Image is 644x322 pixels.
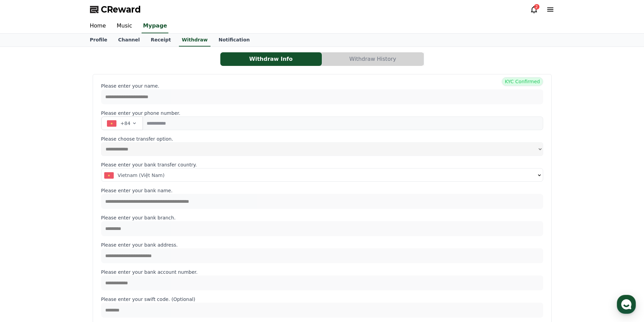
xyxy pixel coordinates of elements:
[2,215,45,232] a: Home
[213,34,255,47] a: Notification
[101,187,543,194] p: Please enter your bank name.
[534,4,539,10] div: 2
[121,120,131,127] span: +84
[101,110,543,117] p: Please enter your phone number.
[101,161,543,168] p: Please enter your bank transfer country.
[111,19,138,33] a: Music
[145,34,177,47] a: Receipt
[101,4,141,15] span: CReward
[85,34,113,47] a: Profile
[502,77,543,86] span: KYC Confirmed
[142,19,168,33] a: Mypage
[118,172,165,179] span: Vietnam (Việt Nam)
[85,19,111,33] a: Home
[90,4,141,15] a: CReward
[56,226,76,231] span: Messages
[100,226,117,231] span: Settings
[17,226,29,231] span: Home
[530,5,538,14] a: 2
[179,34,210,47] a: Withdraw
[45,215,88,232] a: Messages
[101,214,543,221] p: Please enter your bank branch.
[101,296,543,303] p: Please enter your swift code. (Optional)
[101,241,543,248] p: Please enter your bank address.
[101,83,543,89] p: Please enter your name.
[88,215,130,232] a: Settings
[113,34,145,47] a: Channel
[322,52,424,66] button: Withdraw History
[220,52,322,66] button: Withdraw Info
[101,136,543,142] p: Please choose transfer option.
[322,52,424,66] a: Withdraw History
[101,269,543,275] p: Please enter your bank account number.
